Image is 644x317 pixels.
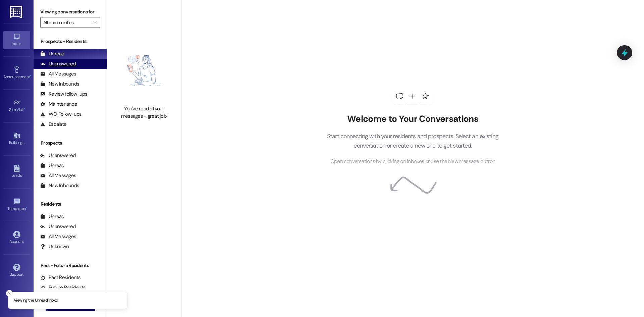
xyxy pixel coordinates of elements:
[26,205,27,210] span: •
[34,140,107,147] div: Prospects
[40,91,87,98] div: Review follow-ups
[40,213,64,220] div: Unread
[40,172,76,179] div: All Messages
[30,73,31,78] span: •
[330,157,495,166] span: Open conversations by clicking on inboxes or use the New Message button
[40,81,79,88] div: New Inbounds
[34,38,107,45] div: Prospects + Residents
[317,131,508,151] p: Start connecting with your residents and prospects. Select an existing conversation or create a n...
[317,114,508,124] h2: Welcome to Your Conversations
[40,152,76,159] div: Unanswered
[40,243,69,250] div: Unknown
[3,31,30,49] a: Inbox
[3,97,30,115] a: Site Visit •
[40,70,76,77] div: All Messages
[40,284,86,291] div: Future Residents
[3,130,30,148] a: Buildings
[40,7,100,17] label: Viewing conversations for
[40,162,64,169] div: Unread
[34,262,107,269] div: Past + Future Residents
[40,121,66,128] div: Escalate
[93,20,97,25] i: 
[40,50,64,57] div: Unread
[115,105,174,120] div: You've read all your messages - great job!
[3,196,30,214] a: Templates •
[43,17,90,28] input: All communities
[40,111,82,118] div: WO Follow-ups
[40,182,79,189] div: New Inbounds
[24,106,25,111] span: •
[115,39,174,102] img: empty-state
[3,229,30,247] a: Account
[14,298,58,304] p: Viewing the Unread inbox
[34,201,107,208] div: Residents
[40,223,76,230] div: Unanswered
[3,163,30,181] a: Leads
[3,262,30,280] a: Support
[40,101,77,108] div: Maintenance
[6,290,13,297] button: Close toast
[40,274,81,281] div: Past Residents
[10,6,23,18] img: ResiDesk Logo
[40,60,76,67] div: Unanswered
[40,233,76,240] div: All Messages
